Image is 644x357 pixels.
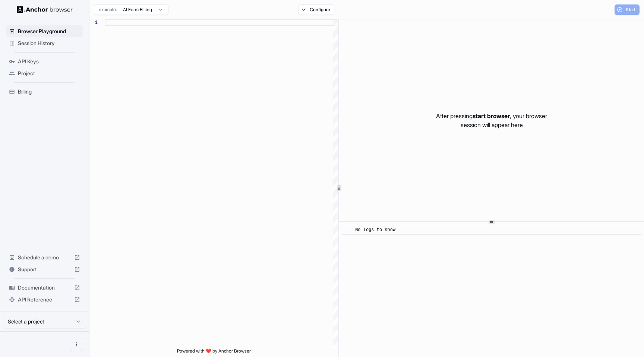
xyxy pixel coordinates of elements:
[6,86,83,98] div: Billing
[6,263,83,275] div: Support
[89,19,98,26] div: 1
[18,28,80,35] span: Browser Playground
[18,284,71,291] span: Documentation
[17,6,73,13] img: Anchor Logo
[6,252,83,263] div: Schedule a demo
[70,338,83,351] button: Open menu
[346,226,350,234] span: ​
[298,4,334,15] button: Configure
[6,67,83,79] div: Project
[99,7,117,13] span: example:
[18,266,71,273] span: Support
[177,348,251,357] span: Powered with ❤️ by Anchor Browser
[18,58,80,65] span: API Keys
[355,227,395,233] span: No logs to show
[6,25,83,37] div: Browser Playground
[6,37,83,49] div: Session History
[18,296,71,303] span: API Reference
[473,112,510,120] span: start browser
[436,111,547,129] p: After pressing , your browser session will appear here
[18,70,80,77] span: Project
[18,254,71,261] span: Schedule a demo
[6,294,83,306] div: API Reference
[18,88,80,95] span: Billing
[6,282,83,294] div: Documentation
[18,40,80,47] span: Session History
[6,56,83,67] div: API Keys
